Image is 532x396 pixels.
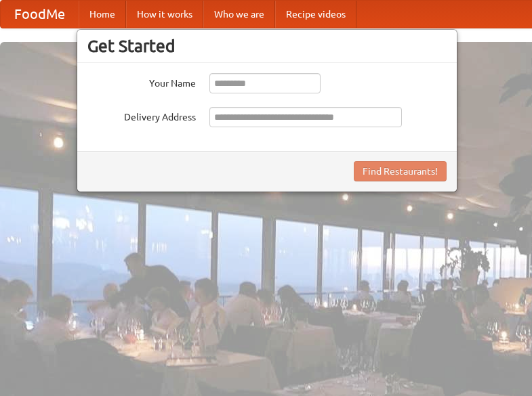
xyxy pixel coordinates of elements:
[275,1,356,28] a: Recipe videos
[79,1,126,28] a: Home
[354,161,447,181] button: Find Restaurants!
[87,73,196,90] label: Your Name
[87,107,196,124] label: Delivery Address
[1,1,79,28] a: FoodMe
[87,36,447,56] h3: Get Started
[126,1,203,28] a: How it works
[203,1,275,28] a: Who we are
